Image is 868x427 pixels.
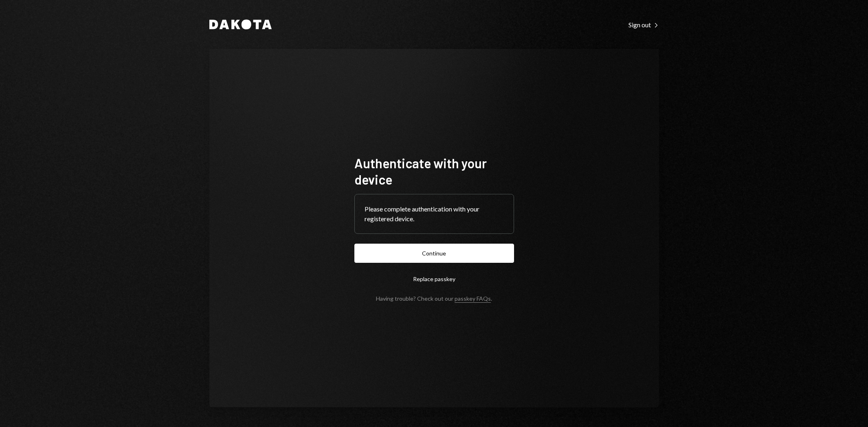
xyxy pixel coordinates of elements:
div: Please complete authentication with your registered device. [365,204,504,224]
a: Sign out [628,20,659,29]
button: Replace passkey [354,269,514,288]
h1: Authenticate with your device [354,155,514,187]
button: Continue [354,244,514,263]
a: passkey FAQs [455,295,491,303]
div: Sign out [628,21,659,29]
div: Having trouble? Check out our . [376,295,492,302]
